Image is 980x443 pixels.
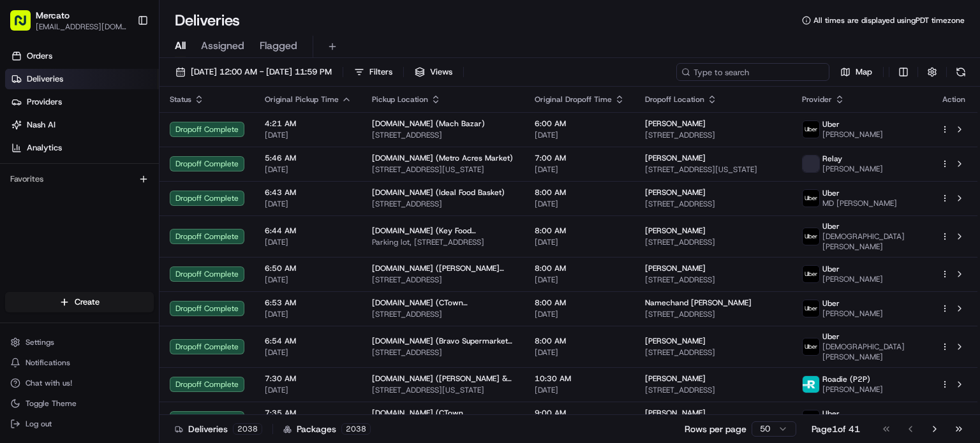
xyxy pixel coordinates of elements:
[57,167,175,177] div: We're available if you need us!
[372,263,514,273] span: [DOMAIN_NAME] ([PERSON_NAME] Farm)
[96,230,100,240] span: •
[175,38,186,54] span: All
[835,63,878,81] button: Map
[36,22,127,32] span: [EMAIL_ADDRESS][DOMAIN_NAME]
[127,349,154,358] span: Pylon
[535,374,625,384] span: 10:30 AM
[803,300,819,317] img: uber-new-logo.jpeg
[822,221,840,231] span: Uber
[103,312,210,335] a: 💻API Documentation
[265,336,352,346] span: 6:54 AM
[5,395,154,412] button: Toggle Theme
[812,423,860,435] div: Page 1 of 41
[535,199,625,209] span: [DATE]
[535,153,625,163] span: 7:00 AM
[430,66,452,78] span: Views
[5,169,154,189] div: Favorites
[13,198,85,208] div: Past conversations
[822,264,840,274] span: Uber
[645,298,752,308] span: Namechand [PERSON_NAME]
[13,252,33,273] img: Liam S.
[5,46,159,66] a: Orders
[372,309,514,319] span: [STREET_ADDRESS]
[535,385,625,395] span: [DATE]
[822,409,840,419] span: Uber
[372,130,514,140] span: [STREET_ADDRESS]
[265,153,352,163] span: 5:46 AM
[5,69,159,89] a: Deliveries
[26,358,70,368] span: Notifications
[535,275,625,285] span: [DATE]
[106,265,110,275] span: •
[265,199,352,209] span: [DATE]
[645,263,706,273] span: [PERSON_NAME]
[348,63,398,81] button: Filters
[940,94,967,105] div: Action
[283,423,371,435] div: Packages
[175,10,240,31] h1: Deliveries
[645,153,706,163] span: [PERSON_NAME]
[803,410,819,427] img: uber-new-logo.jpeg
[535,130,625,140] span: [DATE]
[26,337,54,347] span: Settings
[369,66,392,78] span: Filters
[372,164,514,175] span: [STREET_ADDRESS][US_STATE]
[645,199,781,209] span: [STREET_ADDRESS]
[372,298,514,308] span: [DOMAIN_NAME] (CTown Supermarkets (98-02 [GEOGRAPHIC_DATA]))
[26,378,72,388] span: Chat with us!
[170,63,338,81] button: [DATE] 12:00 AM - [DATE] 11:59 PM
[26,419,52,429] span: Log out
[27,50,52,62] span: Orders
[535,187,625,198] span: 8:00 AM
[822,231,920,252] span: [DEMOGRAPHIC_DATA][PERSON_NAME]
[535,298,625,308] span: 8:00 AM
[802,94,832,105] span: Provider
[265,164,352,175] span: [DATE]
[8,312,103,335] a: 📗Knowledge Base
[170,94,191,105] span: Status
[822,309,883,319] span: [PERSON_NAME]
[822,188,840,198] span: Uber
[645,119,706,129] span: [PERSON_NAME]
[372,275,514,285] span: [STREET_ADDRESS]
[341,423,371,435] div: 2038
[822,331,840,342] span: Uber
[372,347,514,358] span: [STREET_ADDRESS]
[372,408,514,418] span: [DOMAIN_NAME] (CTown Supermarkets ([STREET_ADDRESS]) )
[265,374,352,384] span: 7:30 AM
[535,336,625,346] span: 8:00 AM
[26,398,77,409] span: Toggle Theme
[535,263,625,273] span: 8:00 AM
[27,73,63,85] span: Deliveries
[5,333,154,351] button: Settings
[822,342,920,362] span: [DEMOGRAPHIC_DATA][PERSON_NAME]
[233,423,262,435] div: 2038
[201,38,244,54] span: Assigned
[13,218,33,238] img: Regen Pajulas
[5,115,159,135] a: Nash AI
[13,45,38,71] img: Nash
[33,115,211,128] input: Clear
[685,423,746,435] p: Rows per page
[822,374,870,384] span: Roadie (P2P)
[265,408,352,418] span: 7:35 AM
[803,121,819,138] img: uber-new-logo.jpeg
[5,354,154,372] button: Notifications
[372,199,514,209] span: [STREET_ADDRESS]
[75,296,100,308] span: Create
[645,187,706,198] span: [PERSON_NAME]
[822,274,883,284] span: [PERSON_NAME]
[535,309,625,319] span: [DATE]
[372,187,505,198] span: [DOMAIN_NAME] (Ideal Food Basket)
[13,84,232,104] p: Welcome 👋
[113,265,139,275] span: [DATE]
[645,275,781,285] span: [STREET_ADDRESS]
[103,230,129,240] span: [DATE]
[265,119,352,129] span: 4:21 AM
[645,94,704,105] span: Dropoff Location
[36,9,70,22] button: Mercato
[372,385,514,395] span: [STREET_ADDRESS][US_STATE]
[13,154,36,177] img: 1736555255976-a54dd68f-1ca7-489b-9aae-adbdc363a1c4
[57,154,209,167] div: Start new chat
